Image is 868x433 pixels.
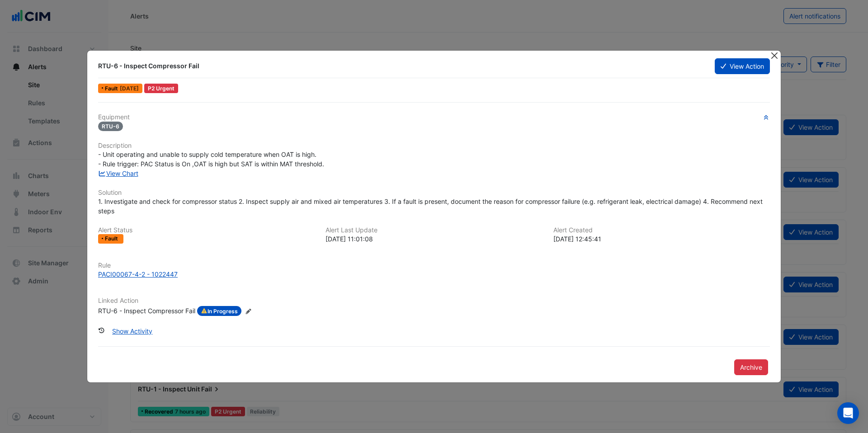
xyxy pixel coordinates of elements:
div: P2 Urgent [144,84,178,93]
div: RTU-6 - Inspect Compressor Fail [98,61,704,71]
button: View Action [715,58,770,74]
div: [DATE] 11:01:08 [325,234,542,244]
h6: Equipment [98,113,770,121]
span: Sun 21-Sep-2025 02:01 AEST [120,85,139,92]
a: PACI00067-4-2 - 1022447 [98,269,770,279]
span: RTU-6 [98,122,123,131]
span: 1. Investigate and check for compressor status 2. Inspect supply air and mixed air temperatures 3... [98,198,764,215]
h6: Rule [98,262,770,269]
fa-icon: Edit Linked Action [245,308,252,315]
button: Show Activity [106,323,158,339]
h6: Alert Last Update [325,226,542,234]
h6: Solution [98,189,770,197]
div: PACI00067-4-2 - 1022447 [98,269,178,279]
h6: Alert Created [553,226,770,234]
span: Fault [105,86,120,91]
span: Fault [105,236,120,241]
div: [DATE] 12:45:41 [553,234,770,244]
a: View Chart [98,169,138,177]
div: Open Intercom Messenger [837,402,859,424]
div: RTU-6 - Inspect Compressor Fail [98,306,195,316]
h6: Linked Action [98,297,770,305]
span: - Unit operating and unable to supply cold temperature when OAT is high. - Rule trigger: PAC Stat... [98,151,324,168]
h6: Description [98,142,770,150]
h6: Alert Status [98,226,315,234]
button: Archive [734,359,768,375]
span: In Progress [197,306,241,316]
button: Close [769,51,779,60]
